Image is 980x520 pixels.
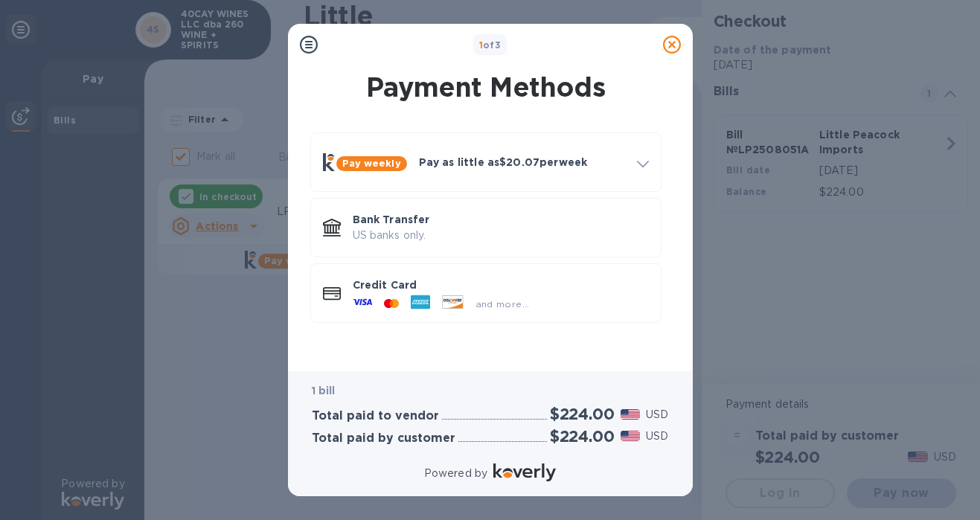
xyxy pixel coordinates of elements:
b: Pay weekly [342,158,401,169]
p: Powered by [424,466,487,481]
h2: $224.00 [550,405,615,423]
p: USD [646,428,668,444]
h3: Total paid by customer [312,431,455,446]
p: USD [646,407,668,423]
img: USD [621,409,641,420]
p: Bank Transfer [353,212,649,227]
span: 1 [479,39,483,51]
b: of 3 [479,39,502,51]
p: Credit Card [353,277,649,292]
span: and more... [475,298,530,309]
p: Pay as little as $20.07 per week [419,155,625,170]
img: Logo [493,463,556,481]
h2: $224.00 [550,427,615,446]
b: 1 bill [312,385,336,397]
img: USD [621,431,641,441]
h1: Payment Methods [307,71,664,103]
p: US banks only. [353,228,649,243]
h3: Total paid to vendor [312,409,439,423]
